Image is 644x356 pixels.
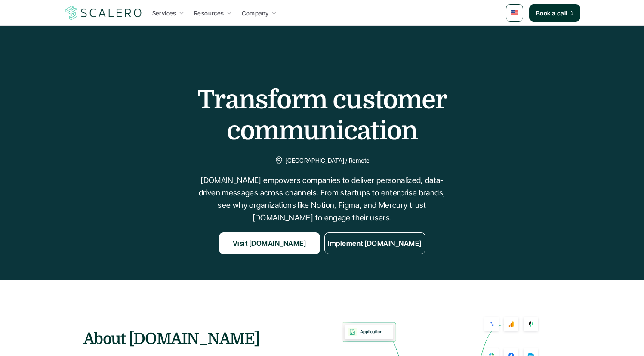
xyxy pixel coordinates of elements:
a: Book a call [529,4,580,22]
a: Implement [DOMAIN_NAME] [324,232,425,254]
p: Implement [DOMAIN_NAME] [328,238,421,249]
a: Scalero company logo [64,5,143,21]
img: Scalero company logo [64,5,143,21]
p: Services [152,9,176,18]
p: Book a call [536,9,567,18]
p: Resources [194,9,224,18]
a: Visit [DOMAIN_NAME] [219,232,320,254]
p: Visit [DOMAIN_NAME] [233,238,306,249]
p: [GEOGRAPHIC_DATA] / Remote [285,155,369,166]
h3: About [DOMAIN_NAME] [83,328,322,350]
p: [DOMAIN_NAME] empowers companies to deliver personalized, data-driven messages across channels. F... [193,174,451,224]
h1: Transform customer communication [107,84,537,146]
p: Company [242,9,269,18]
